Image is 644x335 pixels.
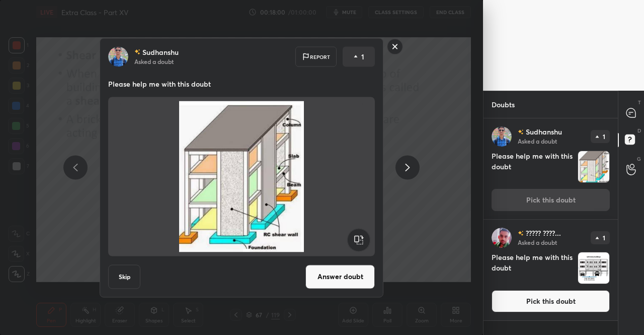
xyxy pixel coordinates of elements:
[134,49,140,55] img: no-rating-badge.077c3623.svg
[492,126,512,147] img: 2310f26a01f1451db1737067555323cb.jpg
[492,228,512,248] img: 3
[526,229,561,237] p: ????? ????...
[638,99,641,106] p: T
[492,151,574,183] h4: Please help me with this doubt
[492,290,610,312] button: Pick this doubt
[603,133,605,140] p: 1
[578,252,609,284] img: 1756885746QFOQYL.JPEG
[120,101,363,252] img: 1756885836XLO37C.JPEG
[134,57,174,65] p: Asked a doubt
[578,151,609,182] img: 1756885836XLO37C.JPEG
[108,264,140,289] button: Skip
[295,46,337,66] div: Report
[361,51,364,61] p: 1
[518,129,524,135] img: no-rating-badge.077c3623.svg
[518,231,524,236] img: no-rating-badge.077c3623.svg
[108,79,375,89] p: Please help me with this doubt
[305,264,375,289] button: Answer doubt
[108,46,128,66] img: 2310f26a01f1451db1737067555323cb.jpg
[142,48,179,56] p: Sudhanshu
[526,128,562,136] p: Sudhanshu
[518,238,557,246] p: Asked a doubt
[603,235,605,241] p: 1
[492,252,574,284] h4: Please help me with this doubt
[637,127,641,135] p: D
[484,91,523,118] p: Doubts
[518,137,557,145] p: Asked a doubt
[637,155,641,163] p: G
